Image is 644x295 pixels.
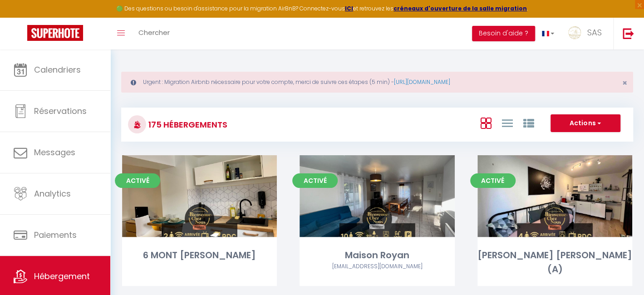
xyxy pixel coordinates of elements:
[300,262,454,271] div: Airbnb
[34,105,87,117] span: Réservations
[501,115,512,130] a: Vue en Liste
[623,28,634,39] img: logout
[138,28,170,37] span: Chercher
[121,72,633,93] div: Urgent : Migration Airbnb nécessaire pour votre compte, merci de suivre ces étapes (5 min) -
[477,248,632,277] div: [PERSON_NAME] [PERSON_NAME] (A)
[34,188,71,199] span: Analytics
[523,115,534,130] a: Vue par Groupe
[551,114,620,133] button: Actions
[345,5,353,12] a: ICI
[568,26,581,39] img: ...
[480,115,491,130] a: Vue en Box
[587,27,602,38] span: SAS
[122,248,277,262] div: 6 MONT [PERSON_NAME]
[27,25,83,41] img: Super Booking
[292,173,338,188] span: Activé
[470,173,516,188] span: Activé
[7,4,34,31] button: Ouvrir le widget de chat LiveChat
[622,79,627,87] button: Close
[146,114,227,135] h3: 175 Hébergements
[393,5,527,12] a: créneaux d'ouverture de la salle migration
[300,248,454,262] div: Maison Royan
[622,77,627,88] span: ×
[115,173,160,188] span: Activé
[561,18,613,49] a: ... SAS
[34,270,90,282] span: Hébergement
[132,18,177,49] a: Chercher
[34,147,75,158] span: Messages
[34,64,81,75] span: Calendriers
[394,78,450,86] a: [URL][DOMAIN_NAME]
[34,229,77,241] span: Paiements
[472,26,535,41] button: Besoin d'aide ?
